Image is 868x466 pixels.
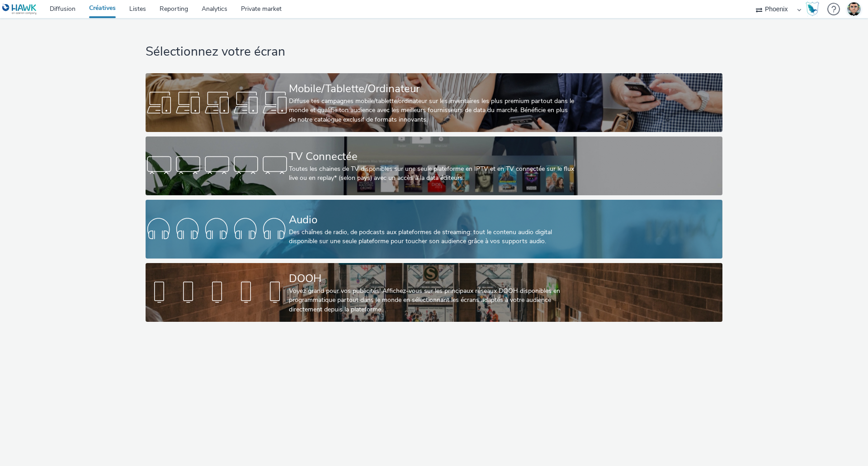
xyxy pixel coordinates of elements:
div: Diffuse tes campagnes mobile/tablette/ordinateur sur les inventaires les plus premium partout dan... [289,97,576,124]
div: DOOH [289,271,576,287]
img: undefined Logo [2,4,37,15]
div: Toutes les chaines de TV disponibles sur une seule plateforme en IPTV et en TV connectée sur le f... [289,165,576,183]
h1: Sélectionnez votre écran [146,43,722,61]
div: TV Connectée [289,149,576,165]
div: Audio [289,212,576,228]
a: Mobile/Tablette/OrdinateurDiffuse tes campagnes mobile/tablette/ordinateur sur les inventaires le... [146,73,722,132]
div: Des chaînes de radio, de podcasts aux plateformes de streaming: tout le contenu audio digital dis... [289,228,576,246]
img: Hawk Academy [806,2,819,16]
img: Thibaut CAVET [847,2,861,16]
a: Hawk Academy [806,2,823,16]
a: AudioDes chaînes de radio, de podcasts aux plateformes de streaming: tout le contenu audio digita... [146,200,722,259]
a: DOOHVoyez grand pour vos publicités! Affichez-vous sur les principaux réseaux DOOH disponibles en... [146,263,722,322]
div: Voyez grand pour vos publicités! Affichez-vous sur les principaux réseaux DOOH disponibles en pro... [289,287,576,314]
div: Mobile/Tablette/Ordinateur [289,81,576,97]
a: TV ConnectéeToutes les chaines de TV disponibles sur une seule plateforme en IPTV et en TV connec... [146,137,722,195]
